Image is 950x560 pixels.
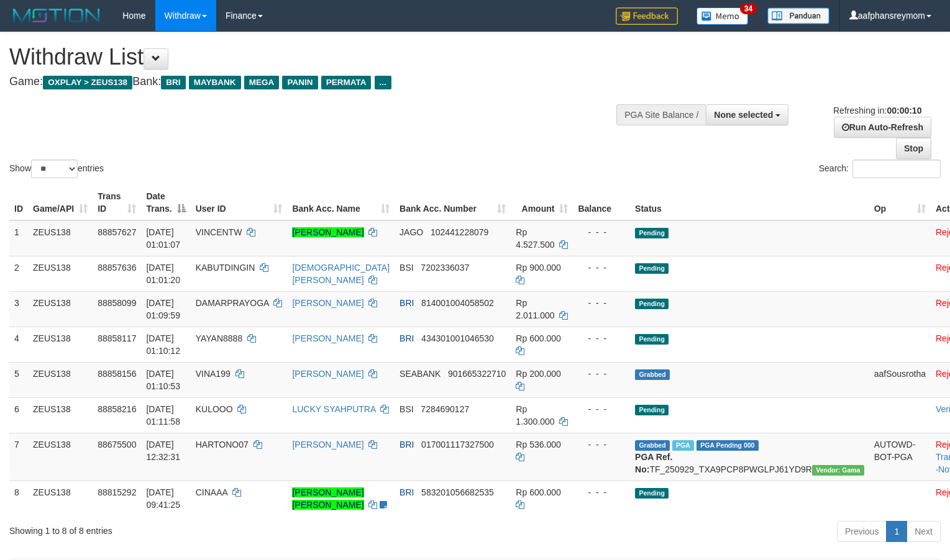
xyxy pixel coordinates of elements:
th: Date Trans.: activate to sort column descending [141,185,190,220]
h4: Game: Bank: [9,76,621,88]
td: 5 [9,362,28,397]
td: 4 [9,327,28,362]
span: 88815292 [98,487,136,497]
span: Copy 434301001046530 to clipboard [421,333,494,343]
td: 3 [9,291,28,327]
span: None selected [714,110,773,120]
td: ZEUS138 [28,481,93,516]
span: 88857636 [98,263,136,273]
a: [PERSON_NAME] [PERSON_NAME] [292,487,363,510]
td: 6 [9,397,28,433]
span: Rp 1.300.000 [516,404,554,427]
div: - - - [578,403,625,415]
span: JAGO [400,227,423,237]
label: Show entries [9,160,104,178]
strong: 00:00:10 [887,106,921,115]
button: None selected [706,104,788,125]
div: - - - [578,226,625,238]
td: ZEUS138 [28,291,93,327]
span: BRI [161,76,185,89]
td: ZEUS138 [28,397,93,433]
td: ZEUS138 [28,362,93,397]
span: Copy 901665322710 to clipboard [448,369,506,379]
span: PERMATA [321,76,372,89]
span: OXPLAY > ZEUS138 [43,76,132,89]
img: MOTION_logo.png [9,6,104,25]
div: - - - [578,297,625,309]
span: PGA Pending [697,440,759,451]
div: - - - [578,486,625,499]
span: Vendor URL: https://trx31.1velocity.biz [812,465,864,476]
span: Pending [635,405,669,415]
span: BSI [400,263,414,273]
th: Balance [573,185,630,220]
td: 2 [9,256,28,291]
span: BRI [400,333,414,343]
th: Bank Acc. Number: activate to sort column ascending [395,185,511,220]
span: VINCENTW [196,227,242,237]
div: Showing 1 to 8 of 8 entries [9,520,386,537]
img: Feedback.jpg [616,7,678,25]
td: ZEUS138 [28,256,93,291]
span: [DATE] 01:09:59 [146,298,180,320]
a: 1 [886,521,907,542]
span: BRI [400,440,414,449]
span: Rp 900.000 [516,263,560,273]
div: - - - [578,261,625,274]
span: [DATE] 01:10:12 [146,333,180,356]
span: [DATE] 01:01:20 [146,263,180,285]
span: 88857627 [98,227,136,237]
th: Status [630,185,869,220]
div: - - - [578,438,625,451]
span: [DATE] 01:01:07 [146,227,180,250]
span: SEABANK [400,369,441,379]
span: 88858156 [98,369,136,379]
span: BRI [400,298,414,308]
div: - - - [578,368,625,380]
span: Copy 7202336037 to clipboard [421,263,469,273]
a: LUCKY SYAHPUTRA [292,404,375,414]
span: Copy 583201056682535 to clipboard [421,487,494,497]
label: Search: [819,160,941,178]
td: aafSousrotha [869,362,931,397]
span: ... [375,76,391,89]
td: ZEUS138 [28,433,93,481]
th: Trans ID: activate to sort column ascending [93,185,141,220]
input: Search: [852,160,941,178]
span: 88858099 [98,298,136,308]
span: Refreshing in: [833,106,921,115]
div: - - - [578,332,625,345]
span: Rp 536.000 [516,440,560,449]
th: Game/API: activate to sort column ascending [28,185,93,220]
span: MAYBANK [189,76,241,89]
a: [PERSON_NAME] [292,333,363,343]
span: HARTONO07 [196,440,249,449]
span: Rp 4.527.500 [516,227,554,250]
a: Previous [837,521,887,542]
span: VINA199 [196,369,231,379]
select: Showentries [31,160,78,178]
span: BSI [400,404,414,414]
td: AUTOWD-BOT-PGA [869,433,931,481]
span: KABUTDINGIN [196,263,255,273]
td: 8 [9,481,28,516]
span: [DATE] 01:10:53 [146,369,180,391]
th: ID [9,185,28,220]
a: [PERSON_NAME] [292,298,363,308]
span: Pending [635,299,669,309]
span: Pending [635,228,669,238]
td: 1 [9,220,28,256]
span: Grabbed [635,369,670,380]
span: Rp 2.011.000 [516,298,554,320]
span: Pending [635,488,669,499]
span: [DATE] 09:41:25 [146,487,180,510]
a: [DEMOGRAPHIC_DATA][PERSON_NAME] [292,263,390,285]
span: MEGA [244,76,280,89]
td: ZEUS138 [28,327,93,362]
td: TF_250929_TXA9PCP8PWGLPJ61YD9R [630,433,869,481]
th: Op: activate to sort column ascending [869,185,931,220]
span: Rp 600.000 [516,487,560,497]
span: 88858117 [98,333,136,343]
span: Grabbed [635,440,670,451]
b: PGA Ref. No: [635,452,672,474]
